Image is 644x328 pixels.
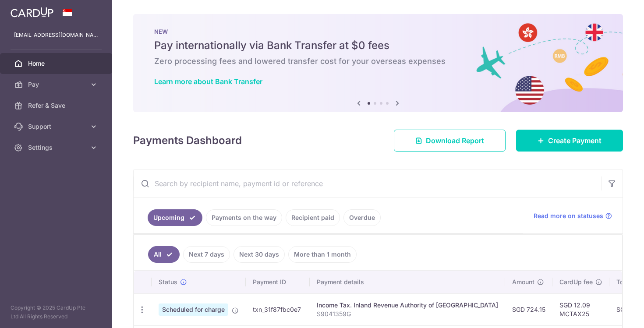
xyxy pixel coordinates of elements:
[246,293,310,325] td: txn_31f87fbc0e7
[426,135,484,146] span: Download Report
[317,301,498,310] div: Income Tax. Inland Revenue Authority of [GEOGRAPHIC_DATA]
[206,209,282,226] a: Payments on the way
[159,278,177,286] span: Status
[154,56,602,67] h6: Zero processing fees and lowered transfer cost for your overseas expenses
[154,28,602,35] p: NEW
[28,101,86,110] span: Refer & Save
[28,122,86,131] span: Support
[559,278,593,286] span: CardUp fee
[133,133,242,148] h4: Payments Dashboard
[394,130,506,152] a: Download Report
[505,293,552,325] td: SGD 724.15
[133,14,623,112] img: Bank transfer banner
[548,135,602,146] span: Create Payment
[310,271,505,293] th: Payment details
[134,169,602,198] input: Search by recipient name, payment id or reference
[286,209,340,226] a: Recipient paid
[246,271,310,293] th: Payment ID
[28,80,86,89] span: Pay
[317,310,498,318] p: S9041359G
[28,143,86,152] span: Settings
[14,31,98,39] p: [EMAIL_ADDRESS][DOMAIN_NAME]
[148,246,180,263] a: All
[11,7,53,18] img: CardUp
[516,130,623,152] a: Create Payment
[552,293,609,325] td: SGD 12.09 MCTAX25
[288,246,357,263] a: More than 1 month
[534,212,612,220] a: Read more on statuses
[159,303,228,316] span: Scheduled for charge
[234,246,285,263] a: Next 30 days
[154,77,262,86] a: Learn more about Bank Transfer
[154,39,602,53] h5: Pay internationally via Bank Transfer at $0 fees
[183,246,230,263] a: Next 7 days
[534,212,603,220] span: Read more on statuses
[28,59,86,68] span: Home
[512,278,534,286] span: Amount
[148,209,202,226] a: Upcoming
[343,209,381,226] a: Overdue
